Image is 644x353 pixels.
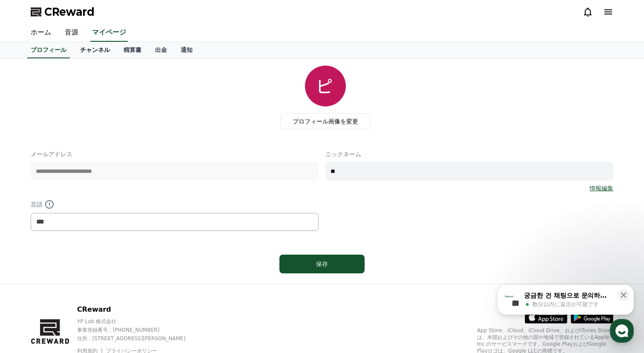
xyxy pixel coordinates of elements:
[305,66,346,106] img: profile_image
[31,150,319,158] p: メールアドレス
[325,150,613,158] p: ニックネーム
[73,283,93,290] span: チャット
[56,270,110,291] a: チャット
[77,335,200,342] p: 住所 : [STREET_ADDRESS][PERSON_NAME]
[44,5,95,19] span: CReward
[296,260,348,268] div: 保存
[117,42,148,58] a: 精算書
[77,304,200,315] p: CReward
[279,255,365,273] button: 保存
[58,24,85,42] a: 音源
[132,283,142,290] span: 設定
[73,42,117,58] a: チャンネル
[77,318,200,325] p: YP Lab 株式会社
[589,184,613,192] a: 情報編集
[148,42,174,58] a: 出金
[110,270,164,291] a: 設定
[3,270,56,291] a: ホーム
[24,24,58,42] a: ホーム
[22,283,37,290] span: ホーム
[280,113,371,129] label: プロフィール画像を変更
[174,42,199,58] a: 通知
[77,327,200,333] p: 事業登録番号 : [PHONE_NUMBER]
[31,5,95,19] a: CReward
[27,42,70,58] a: プロフィール
[90,24,128,42] a: マイページ
[31,199,319,210] p: 言語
